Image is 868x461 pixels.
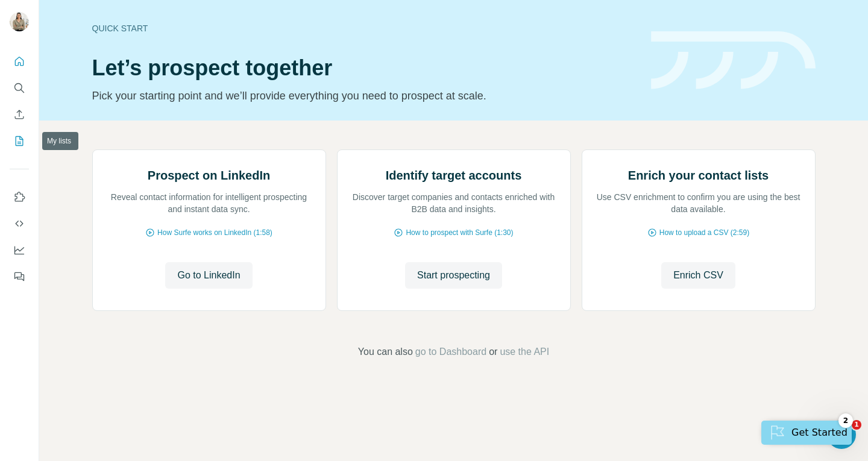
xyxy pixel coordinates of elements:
span: How to upload a CSV (2:59) [659,227,749,238]
span: or [489,345,497,359]
p: Discover target companies and contacts enriched with B2B data and insights. [350,191,558,215]
button: Dashboard [10,239,29,261]
img: Avatar [10,12,29,31]
h2: Identify target accounts [386,167,522,184]
button: Go to LinkedIn [165,262,252,289]
button: Enrich CSV [10,104,29,125]
button: Quick start [10,51,29,72]
span: You can also [358,345,413,359]
button: Use Surfe on LinkedIn [10,186,29,208]
button: use the API [500,345,549,359]
h2: Prospect on LinkedIn [148,167,270,184]
p: Pick your starting point and we’ll provide everything you need to prospect at scale. [92,87,637,104]
h1: Let’s prospect together [92,56,637,80]
span: Enrich CSV [673,268,723,283]
button: My lists [10,130,29,152]
div: Quick start [92,22,637,34]
h2: Enrich your contact lists [628,167,769,184]
p: Reveal contact information for intelligent prospecting and instant data sync. [105,191,313,215]
span: Go to LinkedIn [177,268,240,283]
button: Feedback [10,266,29,287]
span: How to prospect with Surfe (1:30) [406,227,513,238]
button: Start prospecting [405,262,502,289]
button: Use Surfe API [10,213,29,234]
span: How Surfe works on LinkedIn (1:58) [157,227,272,238]
span: Start prospecting [417,268,490,283]
button: Search [10,77,29,99]
iframe: Checklist [754,409,859,452]
img: banner [651,31,816,90]
p: Use CSV enrichment to confirm you are using the best data available. [594,191,803,215]
button: Enrich CSV [661,262,735,289]
button: go to Dashboard [415,345,486,359]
